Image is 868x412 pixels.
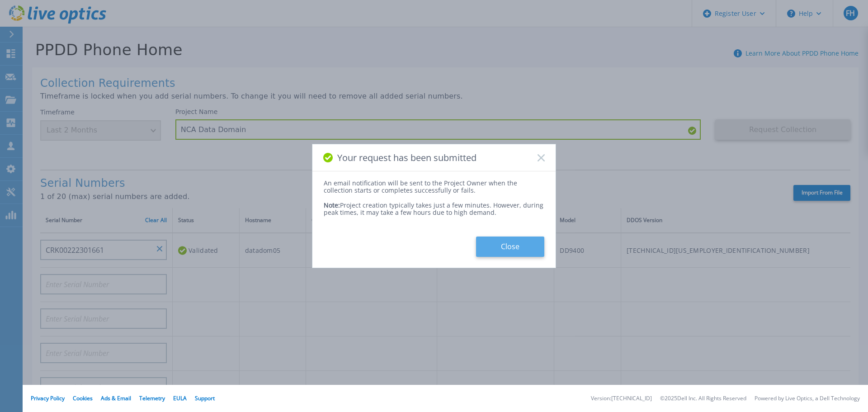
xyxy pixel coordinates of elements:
a: Ads & Email [101,394,131,402]
div: Project creation typically takes just a few minutes. However, during peak times, it may take a fe... [324,194,544,216]
a: Privacy Policy [31,394,65,402]
a: Cookies [73,394,93,402]
li: Version: [TECHNICAL_ID] [591,396,652,402]
li: © 2025 Dell Inc. All Rights Reserved [660,396,746,402]
a: EULA [173,394,187,402]
a: Telemetry [139,394,165,402]
div: An email notification will be sent to the Project Owner when the collection starts or completes s... [324,180,544,194]
button: Close [476,237,544,257]
span: Your request has been submitted [337,152,476,163]
li: Powered by Live Optics, a Dell Technology [755,396,860,402]
a: Support [195,394,215,402]
span: Note: [324,201,340,209]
